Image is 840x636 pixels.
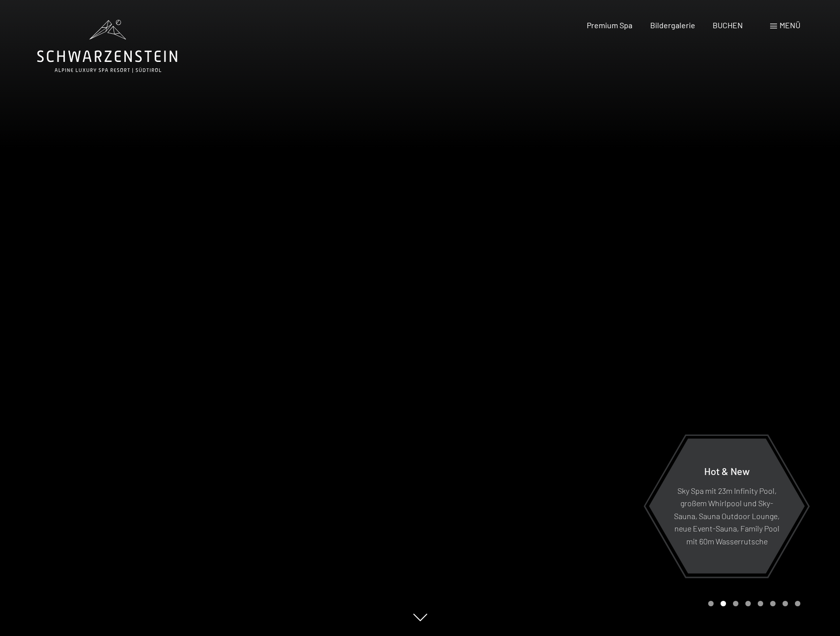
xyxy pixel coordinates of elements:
a: Bildergalerie [650,20,695,30]
a: Premium Spa [587,20,632,30]
div: Carousel Page 7 [783,601,788,606]
a: BUCHEN [713,20,743,30]
p: Sky Spa mit 23m Infinity Pool, großem Whirlpool und Sky-Sauna, Sauna Outdoor Lounge, neue Event-S... [673,484,781,547]
div: Carousel Page 6 [770,601,776,606]
div: Carousel Page 2 (Current Slide) [721,601,726,606]
div: Carousel Page 3 [733,601,738,606]
div: Carousel Page 5 [758,601,763,606]
div: Carousel Page 1 [708,601,714,606]
div: Carousel Pagination [705,601,800,606]
a: Hot & New Sky Spa mit 23m Infinity Pool, großem Whirlpool und Sky-Sauna, Sauna Outdoor Lounge, ne... [648,438,805,574]
div: Carousel Page 4 [745,601,751,606]
div: Carousel Page 8 [795,601,800,606]
span: Menü [780,20,800,30]
span: Hot & New [704,465,750,477]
